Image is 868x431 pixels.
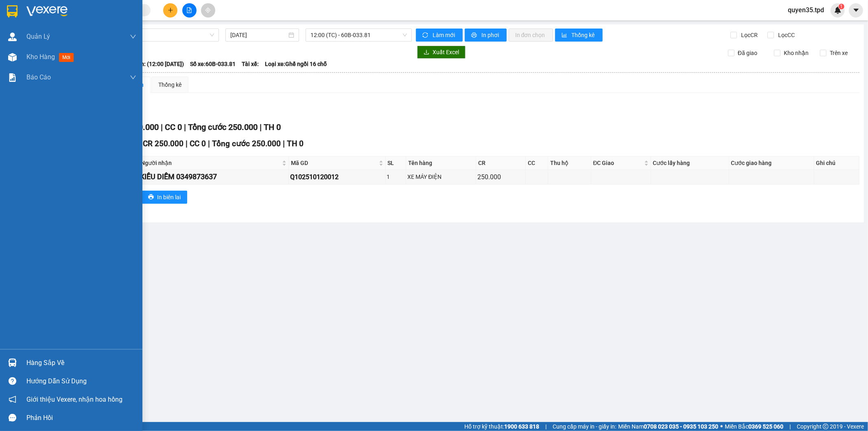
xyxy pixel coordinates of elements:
img: warehouse-icon [8,53,17,62]
button: printerIn biên lai [142,191,187,204]
button: In đơn chọn [509,29,553,42]
span: 12:00 (TC) - 60B-033.81 [310,29,407,41]
span: Miền Nam [618,422,718,431]
span: Quản Lý [26,31,50,42]
span: message [9,414,16,422]
span: Xuất Excel [433,48,459,57]
span: mới [59,53,74,62]
span: down [130,33,136,40]
span: 1 [840,4,843,9]
div: Hàng sắp về [26,357,136,369]
span: Loại xe: Ghế ngồi 16 chỗ [265,59,327,68]
button: downloadXuất Excel [417,46,466,59]
input: 12/10/2025 [230,31,287,40]
th: Thu hộ [548,156,591,170]
th: Cước giao hàng [729,156,814,170]
div: KIỀU DIỄM 0349873637 [140,171,287,183]
span: Thống kê [572,31,596,40]
div: 250.000 [477,172,524,182]
span: Làm mới [433,31,456,40]
span: Giới thiệu Vexere, nhận hoa hồng [26,394,122,405]
td: Q102510120012 [289,170,385,184]
span: down [130,74,136,81]
span: aim [205,7,211,13]
span: Miền Bắc [725,422,783,431]
span: | [186,139,188,148]
th: CR [476,156,526,170]
img: icon-new-feature [834,7,842,14]
button: caret-down [849,3,863,18]
strong: 0708 023 035 - 0935 103 250 [644,423,718,430]
span: In phơi [481,31,500,40]
span: download [424,49,429,56]
span: printer [148,194,154,200]
span: printer [471,32,478,39]
th: SL [386,156,407,170]
span: Số xe: 60B-033.81 [190,59,236,68]
span: notification [9,396,16,403]
span: CC 0 [190,139,206,148]
span: Mã GD [291,158,377,167]
span: bar-chart [562,32,568,39]
strong: 0369 525 060 [748,423,783,430]
button: printerIn phơi [465,29,507,42]
span: copyright [823,424,829,429]
div: Thống kê [158,80,181,89]
span: ⚪️ [720,425,723,428]
span: | [184,122,186,132]
strong: 1900 633 818 [504,423,539,430]
span: | [208,139,210,148]
span: Kho nhận [781,48,812,57]
span: Tài xế: [242,59,259,68]
div: Phản hồi [26,412,136,424]
span: | [545,422,547,431]
img: warehouse-icon [8,358,17,367]
span: question-circle [9,377,16,385]
div: Q102510120012 [290,172,384,182]
th: Ghi chú [814,156,859,170]
th: Cước lấy hàng [651,156,729,170]
span: quyen35.tpd [781,5,831,15]
span: Tổng cước 250.000 [212,139,281,148]
button: plus [163,3,177,18]
span: plus [168,7,173,13]
span: Tổng cước 250.000 [188,122,258,132]
span: file-add [186,7,192,13]
span: Chuyến: (12:00 [DATE]) [125,59,184,68]
span: | [789,422,791,431]
span: sync [422,32,429,39]
span: Người nhận [141,158,280,167]
button: bar-chartThống kê [555,29,603,42]
span: Cung cấp máy in - giấy in: [553,422,616,431]
span: caret-down [853,7,860,14]
img: logo-vxr [7,5,17,18]
span: ĐC Giao [593,158,643,167]
span: | [161,122,163,132]
div: Hướng dẫn sử dụng [26,375,136,387]
span: Hỗ trợ kỹ thuật: [464,422,539,431]
div: 1 [387,172,405,181]
span: Kho hàng [26,53,55,61]
span: TH 0 [264,122,281,132]
span: TH 0 [287,139,304,148]
span: Đã giao [735,48,761,57]
div: XE MÁY ĐIỆN [407,172,474,181]
span: Báo cáo [26,72,51,82]
button: syncLàm mới [416,29,463,42]
th: Tên hàng [406,156,476,170]
span: Trên xe [826,48,851,57]
span: CR 250.000 [143,139,184,148]
img: warehouse-icon [8,33,17,41]
span: Lọc CR [738,31,759,40]
th: CC [526,156,548,170]
button: aim [201,3,215,18]
span: CC 0 [165,122,182,132]
span: Lọc CC [775,31,796,40]
span: In biên lai [157,193,181,202]
span: | [260,122,262,132]
sup: 1 [839,4,844,9]
img: solution-icon [8,73,17,82]
span: | [283,139,285,148]
button: file-add [182,3,197,18]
